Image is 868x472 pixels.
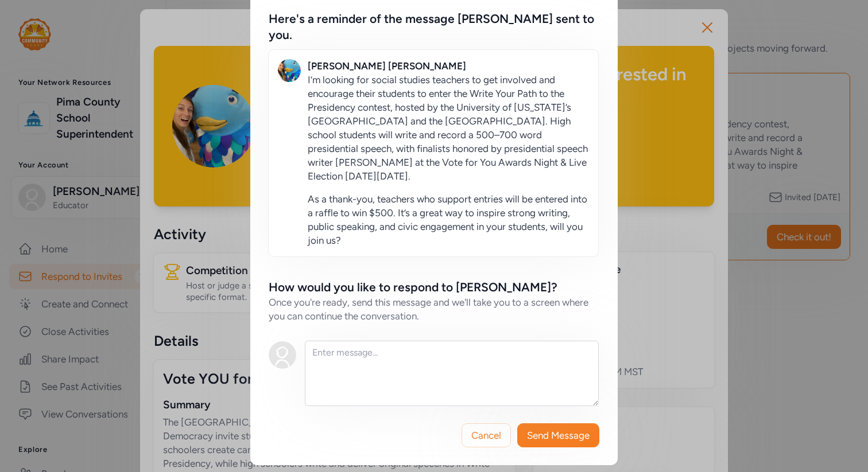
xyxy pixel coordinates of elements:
div: How would you like to respond to [PERSON_NAME]? [269,279,557,295]
p: As a thank-you, teachers who support entries will be entered into a raffle to win $500. It’s a gr... [308,192,589,247]
button: Cancel [462,423,511,447]
span: Send Message [527,428,590,442]
img: Avatar [278,59,301,82]
span: Cancel [471,428,501,442]
p: I’m looking for social studies teachers to get involved and encourage their students to enter the... [308,73,589,183]
button: Send Message [517,423,599,447]
div: Here's a reminder of the message [PERSON_NAME] sent to you. [269,11,599,43]
img: Avatar [269,341,296,369]
div: [PERSON_NAME] [PERSON_NAME] [308,59,466,73]
div: Once you're ready, send this message and we'll take you to a screen where you can continue the co... [269,295,599,323]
